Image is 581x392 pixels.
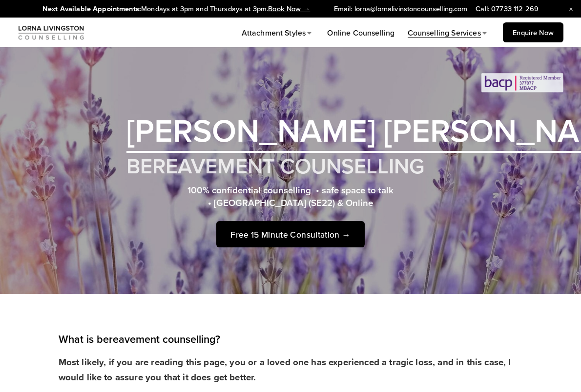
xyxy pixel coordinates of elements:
[216,221,364,247] a: Free 15 Minute Consultation →
[268,3,310,14] a: Book Now →
[126,184,454,209] h4: 100% confidential counselling • safe space to talk • [GEOGRAPHIC_DATA] (SE22) & Online
[126,153,424,179] h1: BEREAVEMENT COUNSELLING
[59,332,523,347] h3: What is bereavement counselling?
[327,27,394,39] a: Online Counselling
[503,22,563,42] a: Enquire Now
[408,27,481,38] span: Counselling Services
[242,27,315,39] a: folder dropdown
[42,4,539,14] p: Mondays at 3pm and Thursdays at 3pm.
[408,27,490,39] a: folder dropdown
[59,355,514,384] strong: Most likely, if you are reading this page, you or a loved one has experienced a tragic loss, and ...
[18,24,85,41] img: Counsellor Lorna Livingston: Counselling London
[242,27,306,38] span: Attachment Styles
